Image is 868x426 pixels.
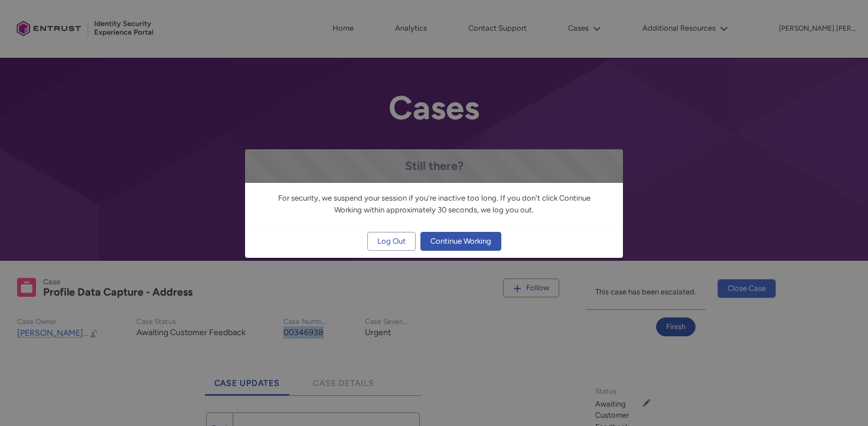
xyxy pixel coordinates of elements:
[420,232,501,251] button: Continue Working
[377,232,406,250] span: Log Out
[278,194,590,214] span: For security, we suspend your session if you're inactive too long. If you don't click Continue Wo...
[430,232,491,250] span: Continue Working
[367,232,416,251] button: Log Out
[405,159,464,173] span: Still there?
